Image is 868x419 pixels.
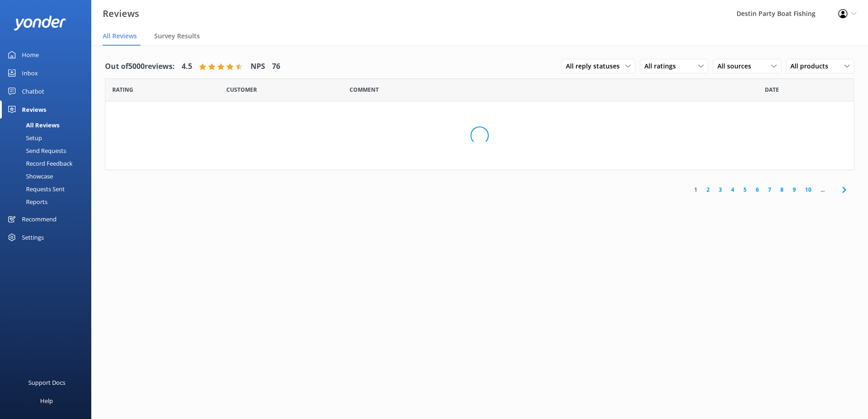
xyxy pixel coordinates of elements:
h4: 76 [272,61,280,73]
a: 5 [739,185,751,194]
div: Home [22,46,39,64]
div: Reports [5,195,47,208]
div: Chatbot [22,82,44,100]
a: Record Feedback [5,157,91,170]
a: Setup [5,131,91,144]
div: Reviews [22,100,46,119]
a: 2 [702,185,714,194]
span: All products [790,61,834,71]
a: 7 [763,185,776,194]
span: All Reviews [103,31,137,41]
a: 8 [776,185,788,194]
a: Reports [5,195,91,208]
div: Settings [22,228,44,246]
h3: Reviews [103,6,139,21]
div: Inbox [22,64,38,82]
a: 4 [727,185,739,194]
span: All ratings [644,61,681,71]
span: Date [226,85,257,94]
span: Question [350,85,379,94]
a: 10 [800,185,816,194]
img: yonder-white-logo.png [14,16,66,31]
div: Record Feedback [5,157,73,170]
a: 6 [751,185,763,194]
div: Requests Sent [5,183,65,195]
a: All Reviews [5,119,91,131]
h4: Out of 5000 reviews: [105,61,175,73]
div: Help [40,392,53,410]
span: Date [765,85,779,94]
h4: 4.5 [182,61,192,73]
span: ... [816,185,829,194]
div: Support Docs [28,373,65,392]
a: 3 [714,185,727,194]
div: Recommend [22,210,57,228]
a: 9 [788,185,800,194]
span: All sources [717,61,757,71]
span: Date [112,85,133,94]
a: Send Requests [5,144,91,157]
span: All reply statuses [566,61,625,71]
div: Setup [5,131,42,144]
a: 1 [690,185,702,194]
a: Showcase [5,170,91,183]
a: Requests Sent [5,183,91,195]
div: Send Requests [5,144,66,157]
div: All Reviews [5,119,59,131]
span: Survey Results [154,31,200,41]
div: Showcase [5,170,53,183]
h4: NPS [251,61,265,73]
